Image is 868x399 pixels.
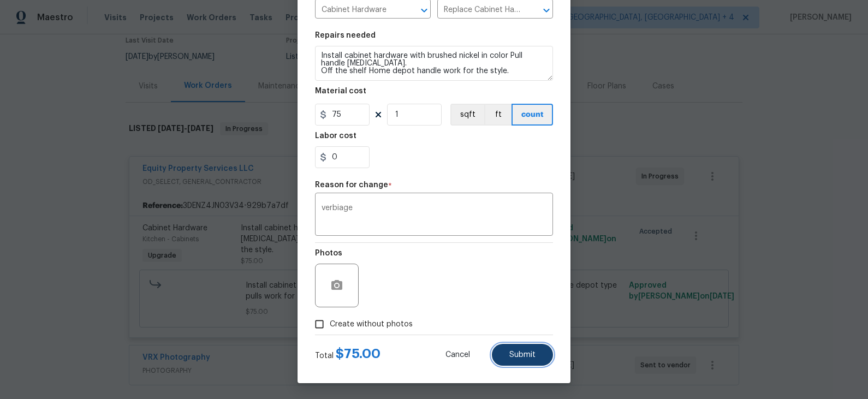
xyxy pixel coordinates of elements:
button: ft [484,104,512,126]
button: count [512,104,553,126]
textarea: Install cabinet hardware with brushed nickel in color Pull handle [MEDICAL_DATA]. Off the shelf H... [315,46,553,81]
span: Submit [509,351,536,359]
div: Total [315,348,381,361]
h5: Reason for change [315,181,388,189]
button: Cancel [428,344,487,366]
h5: Repairs needed [315,32,376,39]
button: Submit [492,344,553,366]
h5: Labor cost [315,132,356,140]
button: sqft [450,104,484,126]
span: Create without photos [330,319,413,330]
h5: Material cost [315,87,366,95]
span: $ 75.00 [336,347,381,360]
h5: Photos [315,249,342,257]
textarea: verbiage [322,204,546,227]
button: Open [417,3,432,18]
button: Open [539,3,554,18]
span: Cancel [445,351,470,359]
